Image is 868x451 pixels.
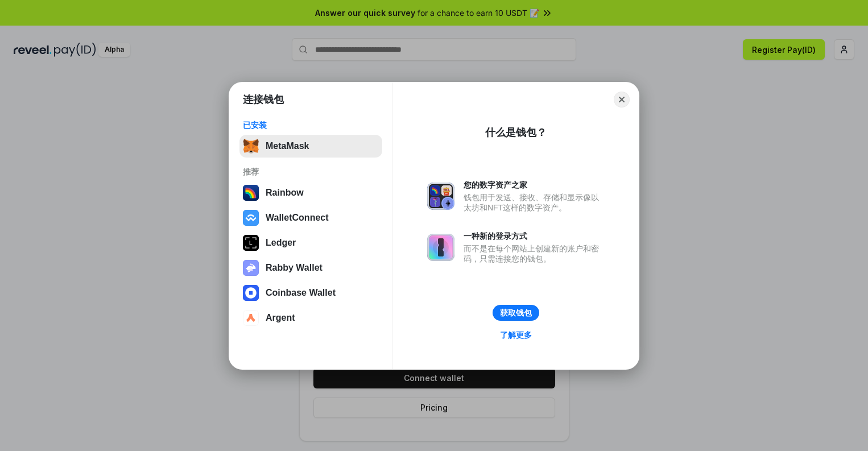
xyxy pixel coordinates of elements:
div: 您的数字资产之家 [464,180,605,190]
div: 获取钱包 [500,308,532,318]
div: Rabby Wallet [266,263,323,273]
div: 而不是在每个网站上创建新的账户和密码，只需连接您的钱包。 [464,243,605,264]
img: svg+xml,%3Csvg%20width%3D%2228%22%20height%3D%2228%22%20viewBox%3D%220%200%2028%2028%22%20fill%3D... [243,210,259,226]
div: 钱包用于发送、接收、存储和显示像以太坊和NFT这样的数字资产。 [464,192,605,213]
img: svg+xml,%3Csvg%20width%3D%2228%22%20height%3D%2228%22%20viewBox%3D%220%200%2028%2028%22%20fill%3D... [243,285,259,301]
div: 什么是钱包？ [485,126,547,139]
button: MetaMask [239,135,382,158]
img: svg+xml,%3Csvg%20width%3D%22120%22%20height%3D%22120%22%20viewBox%3D%220%200%20120%20120%22%20fil... [243,185,259,201]
button: Rainbow [239,181,382,204]
div: Argent [266,313,295,323]
img: svg+xml,%3Csvg%20fill%3D%22none%22%20height%3D%2233%22%20viewBox%3D%220%200%2035%2033%22%20width%... [243,138,259,154]
button: Ledger [239,231,382,254]
button: WalletConnect [239,206,382,229]
button: Argent [239,307,382,329]
div: 了解更多 [500,330,532,340]
div: 推荐 [243,167,379,177]
div: 已安装 [243,120,379,130]
div: 一种新的登录方式 [464,231,605,241]
button: Close [614,92,630,107]
div: Rainbow [266,188,304,198]
div: WalletConnect [266,213,329,223]
img: svg+xml,%3Csvg%20width%3D%2228%22%20height%3D%2228%22%20viewBox%3D%220%200%2028%2028%22%20fill%3D... [243,310,259,326]
img: svg+xml,%3Csvg%20xmlns%3D%22http%3A%2F%2Fwww.w3.org%2F2000%2Fsvg%22%20fill%3D%22none%22%20viewBox... [427,234,454,261]
a: 了解更多 [493,328,539,342]
div: MetaMask [266,141,309,151]
button: Coinbase Wallet [239,282,382,304]
h1: 连接钱包 [243,93,284,106]
div: Ledger [266,238,296,248]
button: Rabby Wallet [239,256,382,279]
img: svg+xml,%3Csvg%20xmlns%3D%22http%3A%2F%2Fwww.w3.org%2F2000%2Fsvg%22%20width%3D%2228%22%20height%3... [243,235,259,251]
button: 获取钱包 [493,305,539,321]
div: Coinbase Wallet [266,288,336,298]
img: svg+xml,%3Csvg%20xmlns%3D%22http%3A%2F%2Fwww.w3.org%2F2000%2Fsvg%22%20fill%3D%22none%22%20viewBox... [243,260,259,276]
img: svg+xml,%3Csvg%20xmlns%3D%22http%3A%2F%2Fwww.w3.org%2F2000%2Fsvg%22%20fill%3D%22none%22%20viewBox... [427,183,454,210]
